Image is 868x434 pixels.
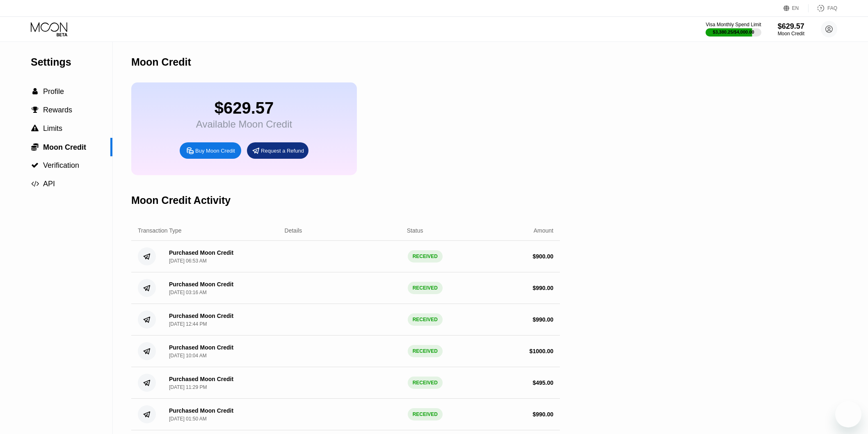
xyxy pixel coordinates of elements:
[32,106,39,114] span: 
[31,56,112,68] div: Settings
[31,125,39,132] div: 
[408,408,443,420] div: RECEIVED
[408,250,443,263] div: RECEIVED
[31,125,39,132] span: 
[43,161,79,169] span: Verification
[835,401,861,427] iframe: Button to launch messaging window
[778,31,804,37] div: Moon Credit
[169,313,233,319] div: Purchased Moon Credit
[247,142,308,159] div: Request a Refund
[706,22,761,27] div: Visa Monthly Spend Limit
[285,227,302,234] div: Details
[408,313,443,326] div: RECEIVED
[809,4,837,12] div: FAQ
[196,119,292,130] div: Available Moon Credit
[169,249,233,256] div: Purchased Moon Credit
[532,411,553,418] div: $ 990.00
[407,227,423,234] div: Status
[31,143,39,151] div: 
[532,253,553,260] div: $ 900.00
[532,285,553,291] div: $ 990.00
[261,147,304,154] div: Request a Refund
[169,258,207,264] div: [DATE] 06:53 AM
[31,88,39,95] div: 
[534,227,553,234] div: Amount
[31,162,39,169] div: 
[792,5,799,11] div: EN
[408,282,443,294] div: RECEIVED
[138,227,182,234] div: Transaction Type
[530,348,553,354] div: $ 1000.00
[169,353,207,359] div: [DATE] 10:04 AM
[195,147,235,154] div: Buy Moon Credit
[532,316,553,323] div: $ 990.00
[827,5,837,11] div: FAQ
[31,106,39,114] div: 
[169,384,207,390] div: [DATE] 11:29 PM
[43,180,55,188] span: API
[408,377,443,389] div: RECEIVED
[196,99,292,117] div: $629.57
[783,4,809,12] div: EN
[408,345,443,357] div: RECEIVED
[131,56,191,68] div: Moon Credit
[169,290,207,295] div: [DATE] 03:16 AM
[43,87,64,96] span: Profile
[169,376,233,382] div: Purchased Moon Credit
[713,30,754,34] div: $3,380.25 / $4,000.00
[43,106,72,114] span: Rewards
[43,124,62,132] span: Limits
[169,416,207,422] div: [DATE] 01:50 AM
[31,162,39,169] span: 
[180,142,241,159] div: Buy Moon Credit
[131,194,231,206] div: Moon Credit Activity
[31,180,39,187] span: 
[32,88,38,95] span: 
[778,22,804,31] div: $629.57
[31,143,39,151] span: 
[706,22,761,37] div: Visa Monthly Spend Limit$3,380.25/$4,000.00
[532,379,553,386] div: $ 495.00
[169,407,233,414] div: Purchased Moon Credit
[169,281,233,288] div: Purchased Moon Credit
[43,143,86,151] span: Moon Credit
[778,22,804,37] div: $629.57Moon Credit
[169,344,233,351] div: Purchased Moon Credit
[169,321,207,327] div: [DATE] 12:44 PM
